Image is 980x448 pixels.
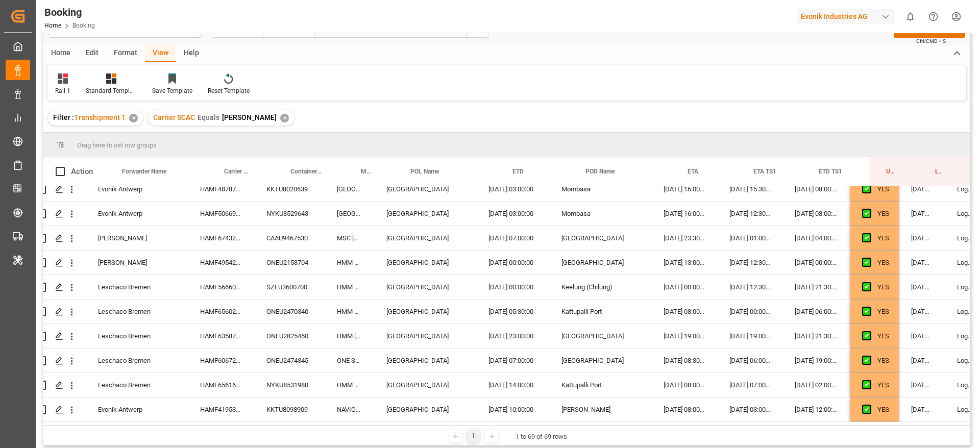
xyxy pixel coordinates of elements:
span: Equals [198,113,219,121]
div: YES [877,178,889,201]
span: POL Name [410,168,439,175]
div: YES [877,398,889,421]
div: YES [877,276,889,299]
a: Home [44,22,61,29]
div: ONEU2474345 [254,349,325,372]
div: ✕ [129,114,138,122]
span: Carrier SCAC [153,113,195,121]
div: Evonik Antwerp [86,397,188,421]
div: [GEOGRAPHIC_DATA] [325,177,374,201]
div: [DATE] 14:20:27 [899,300,945,323]
div: [GEOGRAPHIC_DATA] [374,275,476,299]
div: [DATE] 00:00:00 [651,275,717,299]
div: Standard Templates [86,86,137,95]
div: [GEOGRAPHIC_DATA] [374,397,476,421]
div: [DATE] 16:00:00 [651,202,717,226]
div: [DATE] 16:33:02 [899,202,945,226]
div: SZLU3600700 [254,275,325,299]
span: Drag here to set row groups [77,141,157,149]
div: HMM [GEOGRAPHIC_DATA] [325,324,374,348]
div: [DATE] 12:30:00 [717,202,782,226]
div: Rail 1 [55,86,70,95]
div: [DATE] 08:00:00 [782,177,850,201]
div: Help [176,45,207,62]
div: HMM PRIDE [325,251,374,275]
div: HAMF63587300 [188,324,254,348]
div: ONEU2470340 [254,300,325,323]
div: [DATE] 15:30:00 [717,177,782,201]
div: HAMF49542500 [188,251,254,275]
div: Save Template [152,86,192,95]
div: YES [877,349,889,372]
div: [DATE] 03:00:00 [717,397,782,421]
div: YES [877,325,889,348]
div: YES [877,202,889,226]
div: [DATE] 12:30:00 [717,251,782,275]
div: [DATE] 16:45:14 [899,177,945,201]
div: HMM PRIDE [325,275,374,299]
div: NYKU8531980 [254,373,325,397]
div: [DATE] 02:00:00 [782,373,850,397]
div: ✕ [280,114,289,122]
div: [GEOGRAPHIC_DATA] [374,349,476,372]
div: [DATE] 06:00:00 [782,300,850,323]
div: [GEOGRAPHIC_DATA] [374,226,476,250]
div: [DATE] 23:30:00 [651,226,717,250]
div: Keelung (Chilung) [549,275,651,299]
div: Kattupalli Port [549,300,651,323]
span: ETA [688,168,698,175]
div: [DATE] 19:00:00 [651,324,717,348]
div: [GEOGRAPHIC_DATA] [374,300,476,323]
div: [DATE] 21:30:00 [782,324,850,348]
div: [DATE] 05:30:00 [476,300,549,323]
div: Leschaco Bremen [86,373,188,397]
div: Mombasa [549,177,651,201]
div: [PERSON_NAME] [86,226,188,250]
div: [DATE] 13:47:47 [899,324,945,348]
div: HAMF41953300 [188,397,254,421]
span: Last Opened Date [935,168,942,175]
button: show 0 new notifications [899,5,922,28]
div: YES [877,300,889,323]
div: [DATE] 00:00:00 [476,275,549,299]
div: KKTU8020639 [254,177,325,201]
div: [DATE] 23:00:00 [476,324,549,348]
div: ONEU2153704 [254,251,325,275]
span: Ctrl/CMD + S [916,37,946,45]
div: Evonik Industries AG [797,9,895,24]
div: [DATE] 19:00:00 [782,349,850,372]
span: Transhipment 1 [74,113,126,121]
div: [DATE] 08:00:00 [782,202,850,226]
div: [DATE] 08:00:00 [651,300,717,323]
span: Main Vessel and Vessel Imo [361,168,372,175]
div: [PERSON_NAME] [86,251,188,275]
button: Evonik Industries AG [797,7,899,26]
div: [GEOGRAPHIC_DATA] [374,324,476,348]
div: [DATE] 03:00:00 [476,202,549,226]
div: Booking [44,5,95,20]
div: Leschaco Bremen [86,324,188,348]
span: Forwarder Name [122,168,166,175]
div: [DATE] 08:00:00 [651,397,717,421]
div: [GEOGRAPHIC_DATA] [549,324,651,348]
div: 1 to 69 of 69 rows [516,432,567,442]
div: [DATE] 16:20:47 [899,226,945,250]
div: HAMF56660400 [188,275,254,299]
div: [GEOGRAPHIC_DATA] [374,202,476,226]
div: Format [106,45,145,62]
div: Mombasa [549,202,651,226]
div: HAMF60672900 [188,349,254,372]
div: [DATE] 07:00:00 [476,226,549,250]
div: [DATE] 01:00:00 [717,226,782,250]
div: [DATE] 03:00:00 [476,177,549,201]
span: Carrier Booking No. [224,168,252,175]
div: Reset Template [208,86,250,95]
div: Leschaco Bremen [86,300,188,323]
div: [GEOGRAPHIC_DATA] [325,202,374,226]
span: Filter : [53,113,74,121]
button: Help Center [922,5,945,28]
div: Leschaco Bremen [86,275,188,299]
div: Evonik Antwerp [86,202,188,226]
span: Update Last Opened By [886,168,896,175]
div: [DATE] 07:00:00 [717,373,782,397]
